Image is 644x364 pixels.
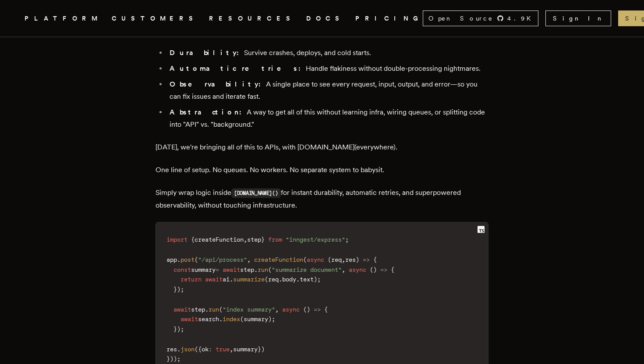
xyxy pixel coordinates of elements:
[231,188,281,198] code: [DOMAIN_NAME]()
[170,49,244,57] strong: Durability:
[244,236,247,243] span: ,
[191,266,216,273] span: summary
[342,256,345,263] span: ,
[156,164,488,176] p: One line of setup. No queues. No workers. No separate system to babysit.
[303,256,307,263] span: (
[177,256,180,263] span: .
[156,141,488,153] p: [DATE], we're bringing all of this to APIs, with [DOMAIN_NAME](everywhere).
[507,14,536,23] span: 4.9 K
[324,306,328,313] span: {
[167,106,488,131] li: A way to get all of this without learning infra, wiring queues, or splitting code into "API" vs. ...
[167,78,488,103] li: A single place to see every request, input, output, and error—so you can fix issues and iterate f...
[205,276,223,283] span: await
[191,306,205,313] span: step
[272,266,342,273] span: "summarize document"
[349,266,366,273] span: async
[170,64,306,73] strong: Automatic retries:
[180,315,198,322] span: await
[195,346,198,353] span: (
[268,236,282,243] span: from
[247,256,251,263] span: ,
[170,355,173,362] span: )
[328,256,331,263] span: (
[173,266,191,273] span: const
[166,256,177,263] span: app
[331,256,342,263] span: req
[166,236,188,243] span: import
[195,256,198,263] span: (
[177,355,180,362] span: ;
[240,315,244,322] span: (
[219,315,223,322] span: .
[166,355,170,362] span: }
[314,276,317,283] span: )
[180,286,184,293] span: ;
[307,306,310,313] span: )
[356,256,359,263] span: )
[307,256,324,263] span: async
[223,306,275,313] span: "index summary"
[314,306,321,313] span: =>
[373,256,377,263] span: {
[233,346,258,353] span: summary
[180,326,184,333] span: ;
[198,256,247,263] span: "/api/process"
[345,236,349,243] span: ;
[198,346,202,353] span: {
[258,346,261,353] span: }
[25,13,101,24] button: PLATFORM
[373,266,377,273] span: )
[363,256,370,263] span: =>
[355,13,423,24] a: PRICING
[240,266,254,273] span: step
[254,266,258,273] span: .
[198,315,219,322] span: search
[216,346,230,353] span: true
[191,236,195,243] span: {
[230,276,233,283] span: .
[286,236,345,243] span: "inngest/express"
[156,187,488,211] p: Simply wrap logic inside for instant durability, automatic retries, and superpowered observabilit...
[300,276,314,283] span: text
[223,266,240,273] span: await
[258,266,268,273] span: run
[167,62,488,75] li: Handle flakiness without double-processing nightmares.
[209,13,296,24] button: RESOURCES
[223,315,240,322] span: index
[209,346,212,353] span: :
[303,306,307,313] span: (
[177,326,180,333] span: )
[370,266,373,273] span: (
[261,236,265,243] span: }
[268,266,272,273] span: (
[173,286,177,293] span: }
[180,346,195,353] span: json
[265,276,268,283] span: (
[195,236,244,243] span: createFunction
[230,346,233,353] span: ,
[180,256,195,263] span: post
[268,276,279,283] span: req
[254,256,303,263] span: createFunction
[345,256,356,263] span: res
[244,315,268,322] span: summary
[282,306,300,313] span: async
[223,276,230,283] span: ai
[216,266,219,273] span: =
[306,13,345,24] a: DOCS
[173,355,177,362] span: )
[202,346,209,353] span: ok
[342,266,345,273] span: ,
[233,276,265,283] span: summarize
[219,306,223,313] span: (
[391,266,394,273] span: {
[317,276,321,283] span: ;
[177,286,180,293] span: )
[296,276,300,283] span: .
[209,306,219,313] span: run
[173,326,177,333] span: }
[167,47,488,59] li: Survive crashes, deploys, and cold starts.
[545,10,611,26] a: Sign In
